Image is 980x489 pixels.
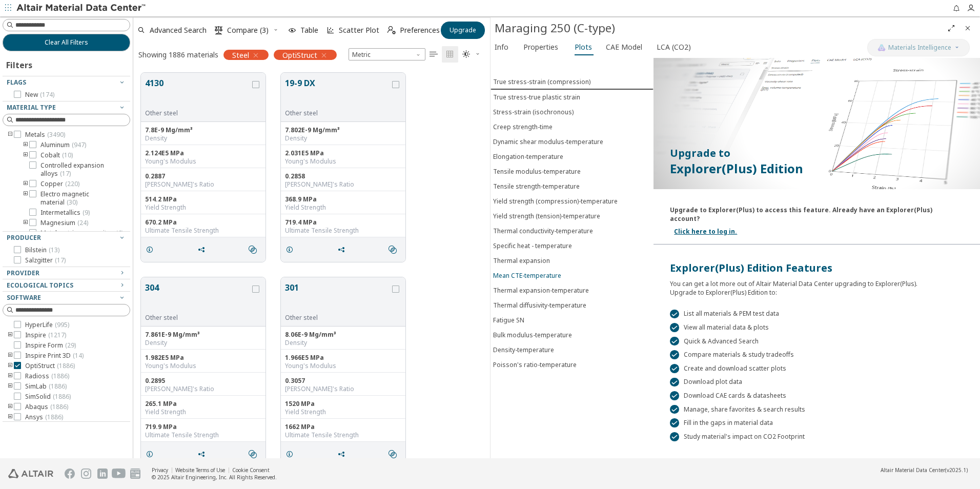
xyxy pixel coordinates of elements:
[400,27,440,34] span: Preferences
[40,219,88,227] span: Magnesium
[3,76,130,89] button: Flags
[670,378,679,387] div: 
[495,20,943,36] div: Maraging 250 (C-type)
[491,357,654,372] button: Poisson's ratio-temperature
[285,172,401,180] div: 0.2858
[285,400,401,408] div: 1520 MPa
[72,140,86,149] span: ( 947 )
[25,382,67,391] span: SimLab
[495,39,508,55] span: Info
[49,246,59,254] span: ( 13 )
[493,227,593,235] div: Thermal conductivity-temperature
[40,190,126,207] span: Electro magnetic material
[285,354,401,362] div: 1.966E5 MPa
[244,444,266,464] button: Similar search
[40,90,54,99] span: ( 174 )
[867,39,970,56] button: AI CopilotMaterials Intelligence
[384,239,405,260] button: Similar search
[670,337,964,346] div: Quick & Advanced Search
[145,227,261,235] div: Ultimate Tensile Strength
[493,108,574,116] div: Stress-strain (isochronous)
[83,208,90,217] span: ( 9 )
[7,382,14,391] i: toogle group
[51,372,69,380] span: ( 1886 )
[25,91,54,99] span: New
[145,134,261,142] div: Density
[49,382,67,391] span: ( 1886 )
[670,364,964,373] div: Create and download scatter plots
[65,179,79,188] span: ( 220 )
[65,341,76,350] span: ( 29 )
[491,164,654,179] button: Tensile modulus-temperature
[491,253,654,268] button: Thermal expansion
[670,391,964,400] div: Download CAE cards & datasheets
[493,286,589,295] div: Thermal expansion-temperature
[60,169,71,178] span: ( 17 )
[55,320,69,329] span: ( 995 )
[25,352,84,360] span: Inspire Print 3D
[193,444,214,464] button: Share
[138,50,218,59] div: Showing 1886 materials
[491,268,654,283] button: Mean CTE-temperature
[25,372,69,380] span: Radioss
[145,126,261,134] div: 7.8E-9 Mg/mm³
[491,90,654,105] button: True stress-true plastic strain
[3,279,130,292] button: Ecological Topics
[285,423,401,431] div: 1662 MPa
[25,403,68,411] span: Abaqus
[493,360,577,369] div: Poisson's ratio-temperature
[888,44,951,52] span: Materials Intelligence
[145,354,261,362] div: 1.982E5 MPa
[45,38,88,47] span: Clear All Filters
[493,271,561,280] div: Mean CTE-temperature
[40,180,79,188] span: Copper
[670,391,679,400] div: 
[670,378,964,387] div: Download plot data
[670,405,964,414] div: Manage, share favorites & search results
[442,46,458,63] button: Tile View
[145,314,250,322] div: Other steel
[40,209,90,217] span: Intermetallics
[25,131,65,139] span: Metals
[491,328,654,342] button: Bulk modulus-temperature
[145,149,261,157] div: 2.124E5 MPa
[285,149,401,157] div: 2.031E5 MPa
[145,408,261,416] div: Yield Strength
[285,77,390,109] button: 19-9 DX
[7,269,39,277] span: Provider
[175,466,225,474] a: Website Terms of Use
[232,50,249,59] span: Steel
[285,126,401,134] div: 7.802E-9 Mg/mm³
[670,337,679,346] div: 
[285,331,401,339] div: 8.06E-9 Mg/mm³
[333,444,354,464] button: Share
[57,361,75,370] span: ( 1886 )
[7,293,41,302] span: Software
[670,323,679,332] div: 
[493,197,618,206] div: Yield strength (compression)-temperature
[141,239,162,260] button: Details
[491,238,654,253] button: Specific heat - temperature
[285,218,401,227] div: 719.4 MPa
[670,350,679,359] div: 
[389,450,397,458] i: 
[606,39,642,55] span: CAE Model
[215,26,223,34] i: 
[333,239,354,260] button: Share
[193,239,214,260] button: Share
[493,345,554,354] div: Density-temperature
[48,331,66,339] span: ( 1217 )
[47,130,65,139] span: ( 3490 )
[670,418,964,427] div: Fill in the gaps in material data
[491,179,654,194] button: Tensile strength-temperature
[7,372,14,380] i: toogle group
[232,466,270,474] a: Cookie Consent
[22,190,29,207] i: toogle group
[446,50,454,58] i: 
[881,466,945,474] span: Altair Material Data Center
[387,26,396,34] i: 
[670,310,964,319] div: List all materials & PEM test data
[22,180,29,188] i: toogle group
[281,444,302,464] button: Details
[670,261,964,275] div: Explorer(Plus) Edition Features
